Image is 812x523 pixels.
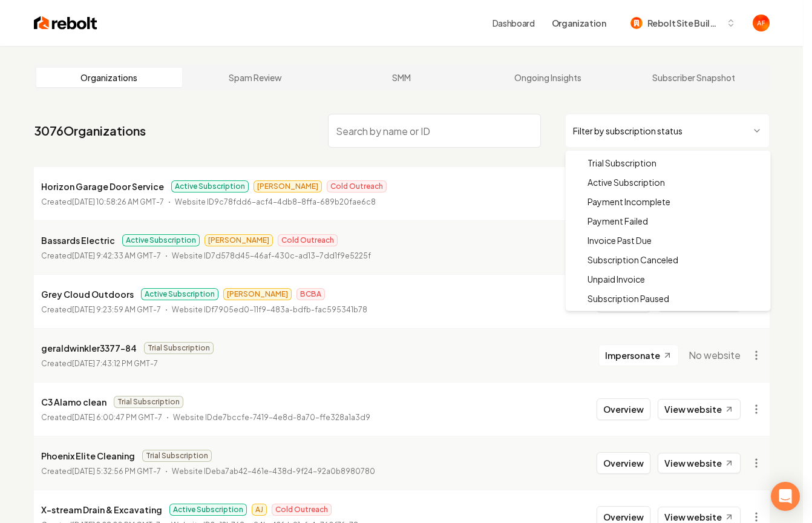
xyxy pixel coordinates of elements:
span: Payment Failed [588,215,648,227]
span: Subscription Canceled [588,254,678,266]
span: Trial Subscription [588,157,656,169]
span: Subscription Paused [588,292,669,304]
span: Payment Incomplete [588,196,670,208]
span: Invoice Past Due [588,234,652,246]
span: Unpaid Invoice [588,273,645,285]
span: Active Subscription [588,176,665,188]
